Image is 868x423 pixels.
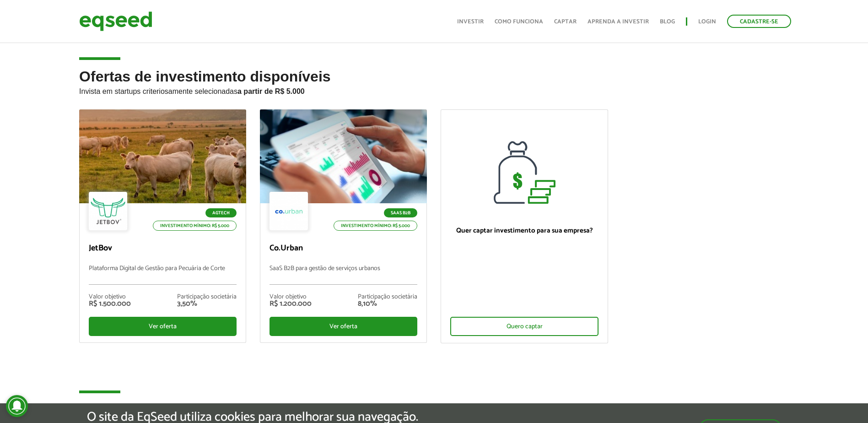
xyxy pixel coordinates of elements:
p: Plataforma Digital de Gestão para Pecuária de Corte [89,265,237,285]
div: Participação societária [177,294,237,300]
a: Agtech Investimento mínimo: R$ 5.000 JetBov Plataforma Digital de Gestão para Pecuária de Corte V... [79,109,246,343]
p: JetBov [89,244,237,254]
p: Co.Urban [270,244,417,254]
p: SaaS B2B para gestão de serviços urbanos [270,265,417,285]
div: Quero captar [450,317,598,336]
div: Ver oferta [89,317,237,336]
a: Como funciona [495,19,543,25]
a: Blog [660,19,675,25]
a: SaaS B2B Investimento mínimo: R$ 5.000 Co.Urban SaaS B2B para gestão de serviços urbanos Valor ob... [260,109,427,343]
a: Login [698,19,716,25]
a: Investir [457,19,484,25]
div: Ver oferta [270,317,417,336]
p: Investimento mínimo: R$ 5.000 [153,221,237,231]
h2: Ofertas de investimento disponíveis [79,69,789,109]
img: EqSeed [79,9,152,33]
div: Participação societária [358,294,417,300]
p: Quer captar investimento para sua empresa? [450,227,598,235]
a: Cadastre-se [727,15,791,28]
strong: a partir de R$ 5.000 [237,87,305,95]
div: 3,50% [177,300,237,308]
p: Agtech [205,208,237,217]
div: Valor objetivo [89,294,131,300]
div: 8,10% [358,300,417,308]
div: Valor objetivo [270,294,312,300]
a: Aprenda a investir [588,19,649,25]
p: Invista em startups criteriosamente selecionadas [79,85,789,96]
div: R$ 1.200.000 [270,300,312,308]
div: R$ 1.500.000 [89,300,131,308]
p: SaaS B2B [384,208,417,217]
a: Quer captar investimento para sua empresa? Quero captar [441,109,608,343]
a: Captar [554,19,577,25]
p: Investimento mínimo: R$ 5.000 [334,221,417,231]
